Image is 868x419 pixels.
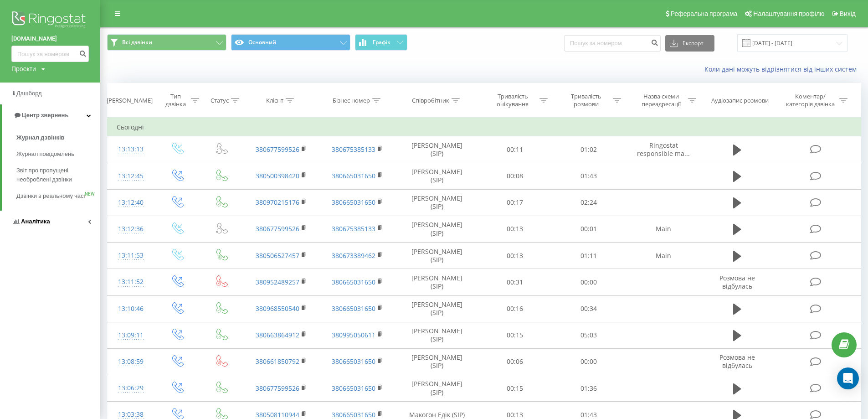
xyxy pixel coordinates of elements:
td: 05:03 [552,322,625,348]
td: 00:15 [478,322,551,348]
button: Основний [231,34,350,51]
span: Розмова не відбулась [719,353,755,370]
a: 380995050611 [332,331,375,339]
div: Співробітник [412,97,449,104]
a: 380665031650 [332,198,375,207]
td: [PERSON_NAME] (SIP) [395,216,478,242]
td: 00:31 [478,269,551,295]
span: Дзвінки в реальному часі [16,191,85,201]
a: 380970215176 [256,198,299,207]
span: Вихід [840,10,856,17]
td: 00:00 [552,269,625,295]
a: 380677599526 [256,384,299,393]
a: Дзвінки в реальному часіNEW [16,188,100,204]
a: 380665031650 [332,171,375,180]
input: Пошук за номером [564,35,661,52]
div: [PERSON_NAME] [107,97,153,104]
button: Експорт [665,35,714,52]
div: Назва схеми переадресації [637,93,686,108]
a: Звіт про пропущені необроблені дзвінки [16,162,100,188]
td: Сьогодні [108,118,861,136]
div: 13:12:45 [117,167,145,185]
td: [PERSON_NAME] (SIP) [395,189,478,216]
a: 380665031650 [332,357,375,366]
td: 01:43 [552,163,625,189]
div: Open Intercom Messenger [837,367,859,389]
td: 00:01 [552,216,625,242]
a: 380500398420 [256,171,299,180]
a: 380665031650 [332,410,375,419]
td: 02:24 [552,189,625,216]
a: Коли дані можуть відрізнятися вiд інших систем [704,65,861,73]
span: Всі дзвінки [122,39,152,46]
a: 380665031650 [332,384,375,393]
div: Коментар/категорія дзвінка [784,93,837,108]
div: Тривалість розмови [562,93,611,108]
td: 01:11 [552,243,625,269]
td: 00:13 [478,216,551,242]
span: Графік [373,39,390,46]
span: Ringostat responsible ma... [637,141,690,158]
td: Main [625,216,702,242]
td: [PERSON_NAME] (SIP) [395,243,478,269]
td: 01:02 [552,136,625,163]
td: [PERSON_NAME] (SIP) [395,295,478,322]
span: Реферальна програма [671,10,738,17]
td: [PERSON_NAME] (SIP) [395,269,478,295]
div: Проекти [11,64,36,73]
a: 380663864912 [256,331,299,339]
button: Графік [355,34,407,51]
span: Журнал повідомлень [16,150,74,159]
a: 380675385133 [332,145,375,154]
td: [PERSON_NAME] (SIP) [395,136,478,163]
a: 380952489257 [256,278,299,286]
div: 13:11:52 [117,273,145,291]
div: 13:12:40 [117,194,145,212]
td: 00:08 [478,163,551,189]
div: Аудіозапис розмови [711,97,769,104]
a: 380665031650 [332,278,375,286]
span: Розмова не відбулась [719,274,755,290]
td: 00:00 [552,348,625,375]
div: Тип дзвінка [163,93,189,108]
a: 380508110944 [256,410,299,419]
a: Центр звернень [2,104,100,126]
span: Центр звернень [22,112,68,119]
a: Журнал повідомлень [16,146,100,162]
span: Налаштування профілю [753,10,824,17]
div: 13:08:59 [117,353,145,371]
input: Пошук за номером [11,46,89,62]
div: Тривалість очікування [488,93,537,108]
td: [PERSON_NAME] (SIP) [395,163,478,189]
button: Всі дзвінки [107,34,226,51]
img: Ringostat logo [11,9,89,32]
td: 00:16 [478,295,551,322]
td: [PERSON_NAME] (SIP) [395,348,478,375]
div: Статус [211,97,229,104]
a: 380677599526 [256,145,299,154]
td: 01:36 [552,375,625,402]
span: Журнал дзвінків [16,133,65,142]
td: 00:34 [552,295,625,322]
a: 380673389462 [332,251,375,260]
td: 00:15 [478,375,551,402]
td: 00:17 [478,189,551,216]
div: 13:11:53 [117,247,145,264]
td: Main [625,243,702,269]
span: Аналiтика [21,218,50,225]
span: Дашборд [16,90,42,97]
div: 13:12:36 [117,220,145,238]
td: 00:11 [478,136,551,163]
td: [PERSON_NAME] (SIP) [395,375,478,402]
a: 380665031650 [332,304,375,313]
td: 00:13 [478,243,551,269]
div: Клієнт [266,97,283,104]
a: [DOMAIN_NAME] [11,34,89,43]
div: 13:06:29 [117,379,145,397]
div: 13:09:11 [117,326,145,344]
td: 00:06 [478,348,551,375]
a: 380661850792 [256,357,299,366]
td: [PERSON_NAME] (SIP) [395,322,478,348]
div: Бізнес номер [333,97,370,104]
a: 380968550540 [256,304,299,313]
